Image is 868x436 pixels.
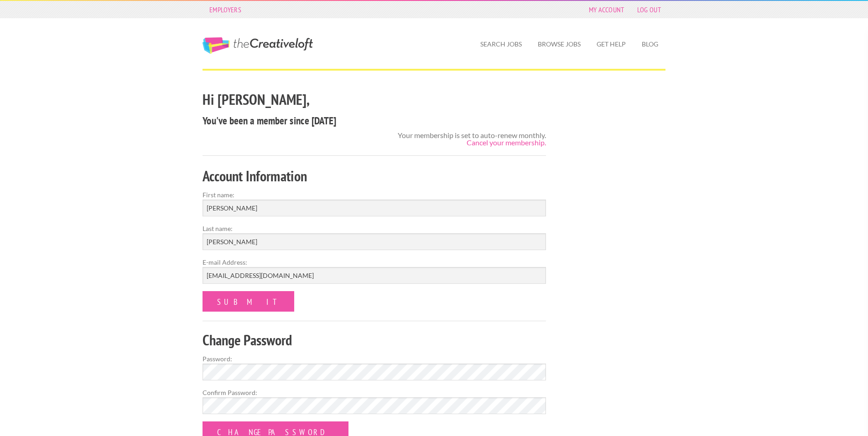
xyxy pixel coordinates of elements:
[203,166,546,186] h2: Account Information
[398,132,546,146] div: Your membership is set to auto-renew monthly.
[584,3,629,16] a: My Account
[473,34,529,55] a: Search Jobs
[467,138,546,147] a: Cancel your membership.
[634,34,665,55] a: Blog
[633,3,665,16] a: Log Out
[203,113,546,128] h4: You've been a member since [DATE]
[203,190,546,200] label: First name:
[203,224,546,233] label: Last name:
[203,330,546,350] h2: Change Password
[530,34,588,55] a: Browse Jobs
[203,89,546,110] h2: Hi [PERSON_NAME],
[203,291,294,312] input: Submit
[203,354,546,364] label: Password:
[205,3,246,16] a: Employers
[203,257,546,267] label: E-mail Address:
[203,37,313,54] a: The Creative Loft
[203,388,546,397] label: Confirm Password:
[589,34,633,55] a: Get Help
